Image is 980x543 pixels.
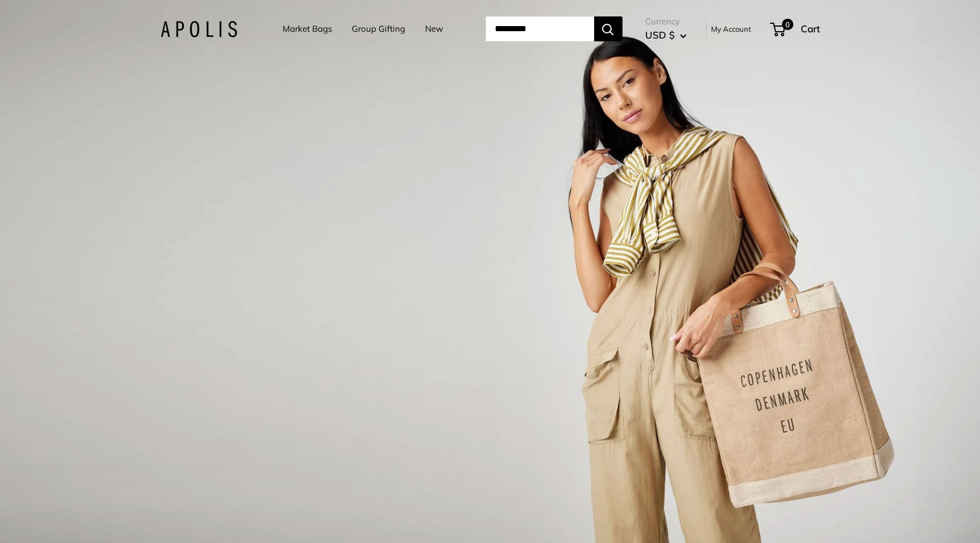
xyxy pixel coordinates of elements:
[425,21,443,37] a: New
[801,23,820,35] span: Cart
[711,22,751,36] a: My Account
[645,14,687,29] span: Currency
[645,29,675,41] span: USD $
[352,21,405,37] a: Group Gifting
[161,21,237,37] img: Apolis
[645,26,687,44] button: USD $
[486,16,594,41] input: Search...
[594,16,623,41] button: Search
[781,19,793,30] span: 0
[283,21,332,37] a: Market Bags
[771,20,820,38] a: 0 Cart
